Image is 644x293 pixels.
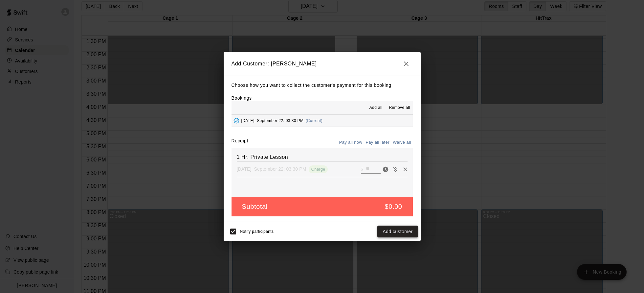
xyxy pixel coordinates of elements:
[232,137,248,148] label: Receipt
[386,103,412,113] button: Remove all
[381,166,390,172] span: Pay now
[365,103,386,113] button: Add all
[400,164,410,174] button: Remove
[237,166,306,172] p: [DATE], September 22: 03:30 PM
[391,137,413,148] button: Waive all
[369,105,383,111] span: Add all
[377,226,418,238] button: Add customer
[241,118,304,123] span: [DATE], September 22: 03:30 PM
[240,229,274,234] span: Notify participants
[390,166,400,172] span: Waive payment
[385,202,402,211] h5: $0.00
[224,52,421,76] h2: Add Customer: [PERSON_NAME]
[364,137,391,148] button: Pay all later
[389,105,410,111] span: Remove all
[338,137,364,148] button: Pay all now
[237,153,408,161] h6: 1 Hr. Private Lesson
[242,202,268,211] h5: Subtotal
[361,166,364,173] p: $
[232,81,413,89] p: Choose how you want to collect the customer's payment for this booking
[232,95,252,101] label: Bookings
[232,115,413,127] button: Added - Collect Payment[DATE], September 22: 03:30 PM(Current)
[232,116,241,126] button: Added - Collect Payment
[305,118,322,123] span: (Current)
